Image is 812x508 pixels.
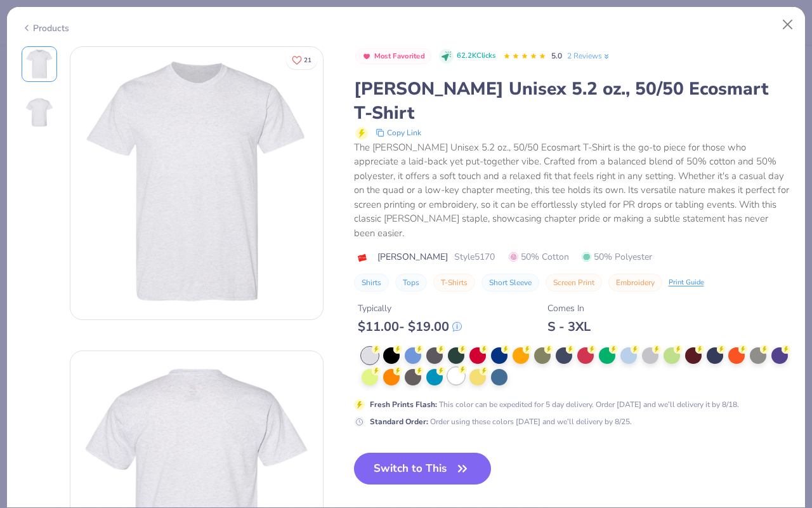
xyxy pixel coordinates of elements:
span: 50% Cotton [509,250,569,264]
div: The [PERSON_NAME] Unisex 5.2 oz., 50/50 Ecosmart T-Shirt is the go-to piece for those who appreci... [354,140,791,241]
strong: Standard Order : [370,417,428,427]
button: Badge Button [355,48,432,65]
strong: Fresh Prints Flash : [370,399,437,410]
div: S - 3XL [547,319,591,335]
button: Embroidery [608,274,662,291]
button: T-Shirts [433,274,475,291]
div: [PERSON_NAME] Unisex 5.2 oz., 50/50 Ecosmart T-Shirt [354,77,791,125]
button: Screen Print [546,274,602,291]
button: Tops [395,274,427,291]
span: 5.0 [551,51,562,61]
div: Print Guide [669,277,704,288]
div: Order using these colors [DATE] and we’ll delivery by 8/25. [370,416,632,427]
img: Front [70,57,323,309]
div: This color can be expedited for 5 day delivery. Order [DATE] and we’ll delivery it by 8/18. [370,399,739,410]
img: Back [24,97,55,128]
span: Most Favorited [374,53,425,60]
span: 21 [304,57,311,63]
button: Switch to This [354,453,492,485]
div: Comes In [547,302,591,315]
span: [PERSON_NAME] [377,250,448,264]
a: 2 Reviews [567,50,611,62]
button: Close [776,13,800,37]
img: Most Favorited sort [362,51,372,62]
div: Products [22,22,69,35]
div: 5.0 Stars [503,46,546,67]
span: 62.2K Clicks [457,51,495,62]
img: brand logo [354,253,371,263]
button: Shirts [354,274,389,291]
button: Short Sleeve [481,274,539,291]
button: Like [286,51,317,69]
div: Typically [358,302,462,315]
span: Style 5170 [454,250,495,264]
div: $ 11.00 - $ 19.00 [358,319,462,335]
button: copy to clipboard [372,125,425,140]
span: 50% Polyester [582,250,652,264]
img: Front [24,49,55,79]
